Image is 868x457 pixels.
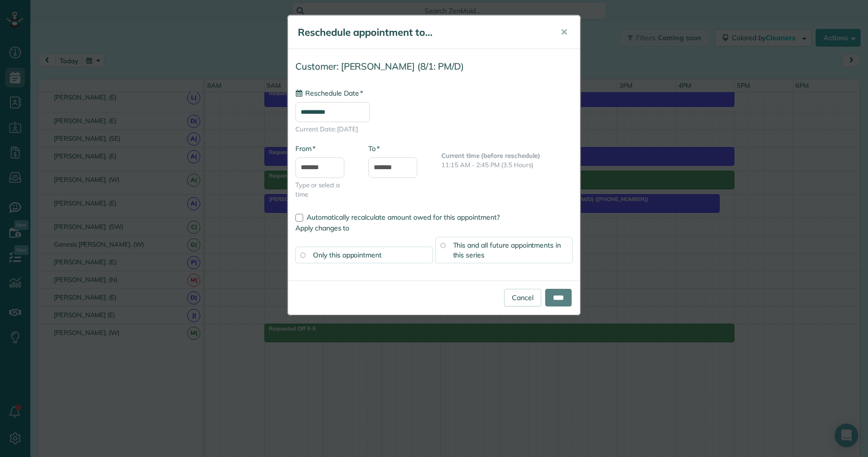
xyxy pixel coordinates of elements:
[368,144,380,153] label: To
[441,160,573,170] p: 11:15 AM - 2:45 PM (3.5 Hours)
[441,152,540,159] b: Current time (before reschedule)
[295,144,315,153] label: From
[298,25,547,39] h5: Reschedule appointment to...
[295,125,573,134] span: Current Date: [DATE]
[295,223,573,233] label: Apply changes to
[295,180,354,199] span: Type or select a time
[560,26,568,38] span: ✕
[307,213,500,222] span: Automatically recalculate amount owed for this appointment?
[453,241,561,259] span: This and all future appointments in this series
[313,251,382,259] span: Only this appointment
[300,253,305,257] input: Only this appointment
[295,61,573,72] h4: Customer: [PERSON_NAME] (8/1: PM/D)
[504,289,541,306] a: Cancel
[295,88,363,98] label: Reschedule Date
[440,243,445,248] input: This and all future appointments in this series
